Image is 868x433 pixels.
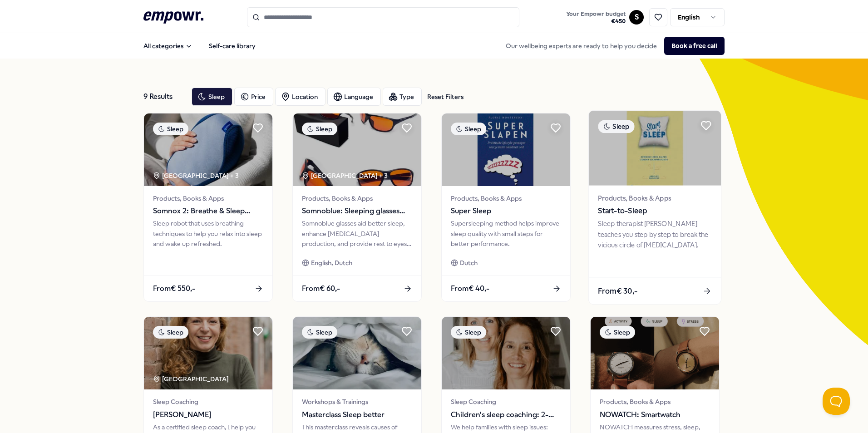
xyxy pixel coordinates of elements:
[153,397,263,407] span: Sleep Coaching
[442,317,570,389] img: package image
[451,218,561,249] div: Supersleeping method helps improve sleep quality with small steps for better performance.
[451,123,486,135] div: Sleep
[144,113,272,186] img: package image
[302,171,388,181] div: [GEOGRAPHIC_DATA] + 3
[302,397,412,407] span: Workshops & Trainings
[451,283,489,295] span: From € 40,-
[153,218,263,249] div: Sleep robot that uses breathing techniques to help you relax into sleep and wake up refreshed.
[247,7,519,27] input: Search for products, categories or subcategories
[441,113,571,302] a: package imageSleepProducts, Books & AppsSuper SleepSupersleeping method helps improve sleep quali...
[293,317,421,389] img: package image
[451,205,561,217] span: Super Sleep
[498,37,725,55] div: Our wellbeing experts are ready to help you decide
[598,219,711,250] div: Sleep therapist [PERSON_NAME] teaches you step by step to break the vicious circle of [MEDICAL_DA...
[302,326,337,339] div: Sleep
[143,113,273,302] a: package imageSleep[GEOGRAPHIC_DATA] + 3Products, Books & AppsSomnox 2: Breathe & Sleep RobotSleep...
[143,88,184,106] div: 9 Results
[275,88,325,106] button: Location
[302,409,412,421] span: Masterclass Sleep better
[451,326,486,339] div: Sleep
[598,193,711,203] span: Products, Books & Apps
[591,317,719,389] img: package image
[566,18,626,25] span: € 450
[234,88,273,106] button: Price
[451,397,561,407] span: Sleep Coaching
[598,285,637,297] span: From € 30,-
[598,205,711,217] span: Start-to-Sleep
[600,326,635,339] div: Sleep
[383,88,422,106] button: Type
[144,317,272,389] img: package image
[442,113,570,186] img: package image
[460,258,478,268] span: Dutch
[292,113,422,302] a: package imageSleep[GEOGRAPHIC_DATA] + 3Products, Books & AppsSomnoblue: Sleeping glasses SB-3 Plu...
[311,258,352,268] span: English, Dutch
[562,8,629,27] a: Your Empowr budget€450
[153,374,230,384] div: [GEOGRAPHIC_DATA]
[302,205,412,217] span: Somnoblue: Sleeping glasses SB-3 Plus
[589,111,721,186] img: package image
[293,113,421,186] img: package image
[327,88,381,106] button: Language
[566,10,626,18] span: Your Empowr budget
[153,171,239,181] div: [GEOGRAPHIC_DATA] + 3
[192,88,232,106] button: Sleep
[153,283,195,295] span: From € 550,-
[823,388,850,415] iframe: Help Scout Beacon - Open
[600,397,710,407] span: Products, Books & Apps
[588,110,722,305] a: package imageSleepProducts, Books & AppsStart-to-SleepSleep therapist [PERSON_NAME] teaches you s...
[302,218,412,249] div: Somnoblue glasses aid better sleep, enhance [MEDICAL_DATA] production, and provide rest to eyes a...
[153,193,263,203] span: Products, Books & Apps
[153,409,263,421] span: [PERSON_NAME]
[451,193,561,203] span: Products, Books & Apps
[664,37,725,55] button: Book a free call
[202,37,263,55] a: Self-care library
[153,123,188,135] div: Sleep
[564,9,627,27] button: Your Empowr budget€450
[302,283,340,295] span: From € 60,-
[153,205,263,217] span: Somnox 2: Breathe & Sleep Robot
[153,326,188,339] div: Sleep
[302,123,337,135] div: Sleep
[136,37,263,55] nav: Main
[136,37,200,55] button: All categories
[629,10,644,25] button: S
[600,409,710,421] span: NOWATCH: Smartwatch
[598,120,634,133] div: Sleep
[427,92,464,102] div: Reset Filters
[302,193,412,203] span: Products, Books & Apps
[451,409,561,421] span: Children's sleep coaching: 2-week sleep coach course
